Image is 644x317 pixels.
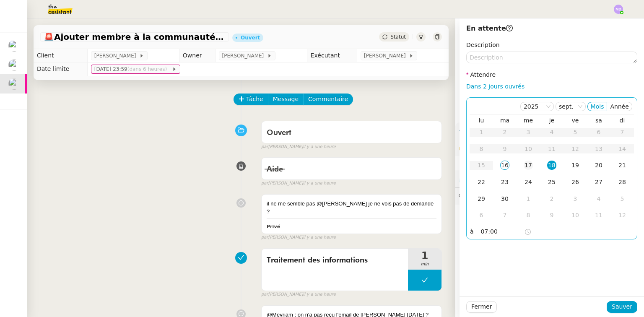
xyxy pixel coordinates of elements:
[610,157,634,174] td: 21/09/2025
[517,191,540,208] td: 01/10/2025
[127,66,169,72] span: (dans 6 heures)
[261,180,336,187] small: [PERSON_NAME]
[524,102,551,111] nz-select-item: 2025
[493,191,517,208] td: 30/09/2025
[303,291,336,298] span: il y a une heure
[610,103,629,110] span: Année
[408,251,441,261] span: 1
[571,194,580,203] div: 3
[587,117,610,124] th: sam.
[466,42,500,48] label: Description
[607,301,637,313] button: Sauver
[273,94,299,104] span: Message
[267,200,436,216] div: il ne me semble pas @[PERSON_NAME] je ne vois pas de demande ?
[268,94,304,105] button: Message
[477,177,486,187] div: 22
[517,207,540,224] td: 08/10/2025
[179,49,215,62] td: Owner
[493,157,517,174] td: 16/09/2025
[594,194,603,203] div: 4
[246,94,263,104] span: Tâche
[455,139,644,156] div: 🔐Données client
[234,94,268,105] button: Tâche
[466,301,497,313] button: Fermer
[8,78,20,90] img: users%2FDBF5gIzOT6MfpzgDQC7eMkIK8iA3%2Favatar%2Fd943ca6c-06ba-4e73-906b-d60e05e423d3
[470,207,493,224] td: 06/10/2025
[500,161,509,170] div: 16
[618,177,627,187] div: 28
[303,143,336,151] span: il y a une heure
[303,94,353,105] button: Commentaire
[610,191,634,208] td: 05/10/2025
[470,227,474,236] span: à
[94,65,172,73] span: [DATE] 23:59
[500,210,509,220] div: 7
[459,192,527,199] span: 💬
[303,234,336,241] span: il y a une heure
[459,176,517,182] span: ⏲️
[547,194,556,203] div: 2
[261,143,268,151] span: par
[610,117,634,124] th: dim.
[563,117,587,124] th: ven.
[591,103,604,110] span: Mois
[517,117,540,124] th: mer.
[594,177,603,187] div: 27
[618,161,627,170] div: 21
[459,126,502,135] span: ⚙️
[610,207,634,224] td: 12/10/2025
[493,207,517,224] td: 07/10/2025
[587,174,610,191] td: 27/09/2025
[267,129,291,137] span: Ouvert
[241,35,260,40] div: Ouvert
[481,227,524,236] input: Heure
[261,180,268,187] span: par
[466,83,525,90] a: Dans 2 jours ouvrés
[500,177,509,187] div: 23
[261,234,336,241] small: [PERSON_NAME]
[524,177,533,187] div: 24
[587,191,610,208] td: 04/10/2025
[610,174,634,191] td: 28/09/2025
[524,194,533,203] div: 1
[563,157,587,174] td: 19/09/2025
[477,210,486,220] div: 6
[547,210,556,220] div: 9
[571,161,580,170] div: 19
[540,191,563,208] td: 02/10/2025
[261,234,268,241] span: par
[267,254,403,267] span: Traitement des informations
[470,174,493,191] td: 22/09/2025
[261,143,336,151] small: [PERSON_NAME]
[563,174,587,191] td: 26/09/2025
[477,194,486,203] div: 29
[455,122,644,139] div: ⚙️Procédures
[493,117,517,124] th: mar.
[540,174,563,191] td: 25/09/2025
[455,188,644,204] div: 💬Commentaires 3
[594,210,603,220] div: 11
[303,180,336,187] span: il y a une heure
[540,207,563,224] td: 09/10/2025
[8,59,20,71] img: users%2F9mvJqJUvllffspLsQzytnd0Nt4c2%2Favatar%2F82da88e3-d90d-4e39-b37d-dcb7941179ae
[308,94,348,104] span: Commentaire
[455,171,644,187] div: ⏲️Tâches 2:38
[364,52,409,60] span: [PERSON_NAME]
[493,174,517,191] td: 23/09/2025
[517,174,540,191] td: 24/09/2025
[466,71,496,78] label: Attendre
[524,210,533,220] div: 8
[94,52,139,60] span: [PERSON_NAME]
[267,166,283,173] span: Aide
[517,157,540,174] td: 17/09/2025
[594,161,603,170] div: 20
[44,32,54,42] span: 🚨
[563,191,587,208] td: 03/10/2025
[618,210,627,220] div: 12
[307,49,357,62] td: Exécutant
[547,161,556,170] div: 18
[34,62,87,76] td: Date limite
[261,291,268,298] span: par
[587,157,610,174] td: 20/09/2025
[222,52,267,60] span: [PERSON_NAME]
